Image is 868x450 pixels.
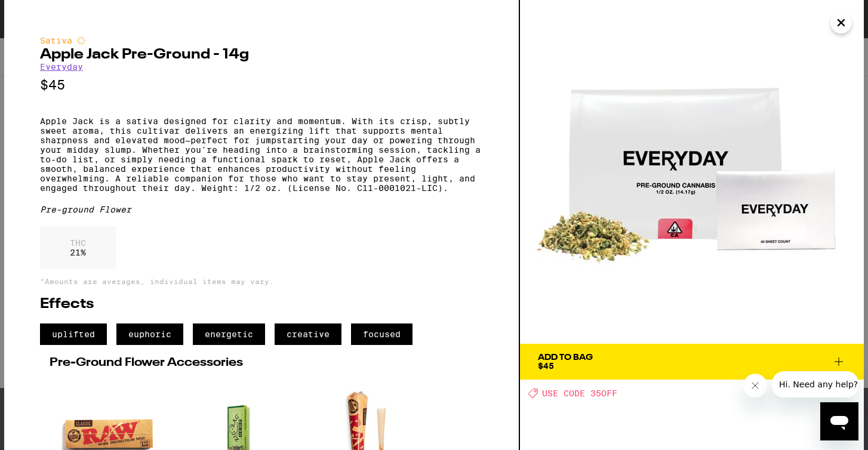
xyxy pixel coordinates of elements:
[40,116,483,193] p: Apple Jack is a sativa designed for clarity and momentum. With its crisp, subtly sweet aroma, thi...
[275,323,341,345] span: creative
[40,226,116,269] div: 21 %
[743,374,767,397] iframe: Close message
[40,297,483,312] h2: Effects
[830,12,852,33] button: Close
[820,402,858,440] iframe: Button to launch messaging window
[40,78,483,93] p: $45
[772,371,858,397] iframe: Message from company
[520,344,864,380] button: Add To Bag$45
[538,353,593,362] div: Add To Bag
[40,48,483,62] h2: Apple Jack Pre-Ground - 14g
[542,389,617,398] span: USE CODE 35OFF
[40,278,483,285] p: *Amounts are averages, individual items may vary.
[76,36,86,45] img: sativaColor.svg
[70,238,86,248] p: THC
[351,323,413,345] span: focused
[193,323,265,345] span: energetic
[40,323,107,345] span: uplifted
[50,357,473,369] h2: Pre-Ground Flower Accessories
[40,62,83,72] a: Everyday
[40,36,483,45] div: Sativa
[116,323,183,345] span: euphoric
[40,205,483,214] div: Pre-ground Flower
[538,361,554,371] span: $45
